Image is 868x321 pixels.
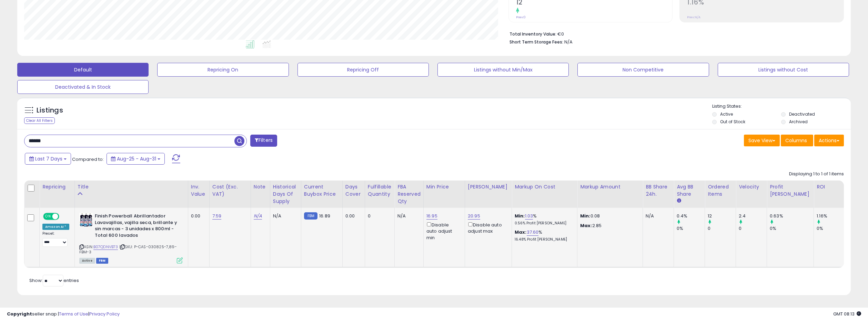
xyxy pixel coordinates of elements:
[781,135,813,146] button: Columns
[7,311,120,318] div: seller snap | |
[58,214,69,220] span: OFF
[96,258,109,264] span: FBM
[646,183,671,198] div: BB Share 24h.
[273,213,296,219] div: N/A
[515,213,525,219] b: Min:
[646,213,668,219] div: N/A
[677,183,702,198] div: Avg BB Share
[468,183,509,191] div: [PERSON_NAME]
[17,63,149,77] button: Default
[7,311,32,317] strong: Copyright
[35,155,62,162] span: Last 7 Days
[580,213,637,219] p: 0.08
[515,183,574,191] div: Markup on Cost
[29,277,79,284] span: Show: entries
[37,106,63,115] h5: Listings
[515,237,572,242] p: 16.48% Profit [PERSON_NAME]
[79,258,95,264] span: All listings currently available for purchase on Amazon
[79,244,177,254] span: | SKU: P-CAS-030825-7,89-FBM-3
[739,213,767,219] div: 2.4
[254,213,262,220] a: N/A
[304,212,317,220] small: FBM
[397,213,418,219] div: N/A
[577,63,709,77] button: Non Competitive
[191,183,206,198] div: Inv. value
[720,111,733,117] label: Active
[744,135,780,146] button: Save View
[515,229,527,235] b: Max:
[580,213,591,219] strong: Min:
[304,183,340,198] div: Current Buybox Price
[319,213,330,219] span: 16.89
[708,183,733,198] div: Ordered Items
[93,244,118,250] a: B07QDNVB73
[712,103,851,110] p: Listing States:
[273,183,298,205] div: Historical Days Of Supply
[117,155,156,162] span: Aug-25 - Aug-31
[516,15,526,19] small: Prev: 0
[770,183,811,198] div: Profit [PERSON_NAME]
[437,63,569,77] button: Listings without Min/Max
[79,213,93,227] img: 51AOw8Z-wUL._SL40_.jpg
[426,183,462,191] div: Min Price
[708,213,736,219] div: 12
[580,223,637,229] p: 2.85
[720,119,745,125] label: Out of Stock
[426,213,437,220] a: 16.95
[833,311,861,317] span: 2025-09-8 08:13 GMT
[509,31,556,37] b: Total Inventory Value:
[468,221,506,234] div: Disable auto adjust max
[24,117,55,124] div: Clear All Filters
[509,39,563,45] b: Short Term Storage Fees:
[525,213,533,220] a: 1.03
[687,15,700,19] small: Prev: N/A
[814,135,844,146] button: Actions
[580,183,640,191] div: Markup Amount
[515,229,572,242] div: %
[250,135,277,147] button: Filters
[59,311,88,317] a: Terms of Use
[426,221,460,241] div: Disable auto adjust min
[770,225,814,232] div: 0%
[42,183,72,191] div: Repricing
[254,183,267,191] div: Note
[397,183,421,205] div: FBA Reserved Qty
[789,119,808,125] label: Archived
[509,29,839,38] li: €0
[212,213,222,220] a: 7.59
[515,221,572,226] p: 0.56% Profit [PERSON_NAME]
[515,213,572,226] div: %
[785,137,807,144] span: Columns
[89,311,120,317] a: Privacy Policy
[718,63,849,77] button: Listings without Cost
[25,153,71,165] button: Last 7 Days
[107,153,165,165] button: Aug-25 - Aug-31
[817,183,842,191] div: ROI
[770,213,814,219] div: 0.63%
[79,213,183,263] div: ASIN:
[157,63,289,77] button: Repricing On
[677,213,705,219] div: 0.4%
[95,213,179,240] b: Finish Powerball Abrillantador Lavavajillas, vajilla seca, brillante y sin marcas - 3 unidades x ...
[42,231,69,247] div: Preset:
[368,183,392,198] div: Fulfillable Quantity
[468,213,480,220] a: 20.95
[212,183,248,198] div: Cost (Exc. VAT)
[297,63,429,77] button: Repricing Off
[42,224,69,230] div: Amazon AI *
[512,181,577,208] th: The percentage added to the cost of goods (COGS) that forms the calculator for Min & Max prices.
[580,222,592,229] strong: Max:
[817,213,845,219] div: 1.16%
[564,39,573,45] span: N/A
[817,225,845,232] div: 0%
[739,183,764,191] div: Velocity
[368,213,389,219] div: 0
[677,225,705,232] div: 0%
[708,225,736,232] div: 0
[345,183,362,198] div: Days Cover
[44,214,52,220] span: ON
[789,171,844,177] div: Displaying 1 to 1 of 1 items
[72,156,104,163] span: Compared to:
[527,229,539,236] a: 37.60
[739,225,767,232] div: 0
